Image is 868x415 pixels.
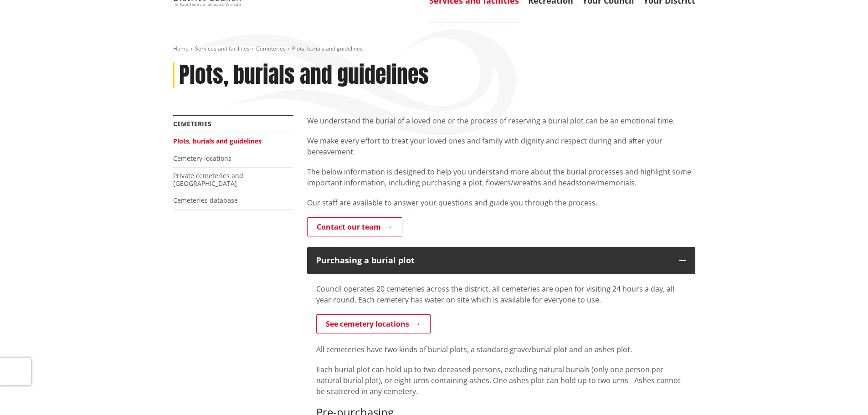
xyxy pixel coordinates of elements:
[307,166,695,188] p: The below information is designed to help you understand more about the burial processes and high...
[173,137,262,145] a: Plots, burials and guidelines
[179,62,429,88] h1: Plots, burials and guidelines
[256,45,286,52] a: Cemeteries
[173,171,243,188] a: Private cemeteries and [GEOGRAPHIC_DATA]
[316,364,681,396] span: Each burial plot can hold up to two deceased persons, excluding natural burials (only one person ...
[173,154,231,163] a: Cemetery locations
[826,377,859,410] iframe: Messenger Launcher
[307,115,695,126] p: We understand the burial of a loved one or the process of reserving a burial plot can be an emoti...
[316,314,431,333] a: See cemetery locations
[173,196,238,205] a: Cemeteries database
[307,197,695,208] p: Our staff are available to answer your questions and guide you through the process.
[195,45,250,52] a: Services and facilities
[307,135,695,157] p: We make every effort to treat your loved ones and family with dignity and respect during and afte...
[173,119,211,128] a: Cemeteries
[307,247,695,274] button: Purchasing a burial plot
[316,344,632,354] span: All cemeteries have two kinds of burial plots, a standard grave/burial plot and an ashes plot.
[173,45,189,52] a: Home
[173,45,695,53] nav: breadcrumb
[316,283,686,305] p: Council operates 20 cemeteries across the district, all cemeteries are open for visiting 24 hours...
[316,256,670,265] div: Purchasing a burial plot
[292,45,363,52] span: Plots, burials and guidelines
[307,217,402,236] a: Contact our team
